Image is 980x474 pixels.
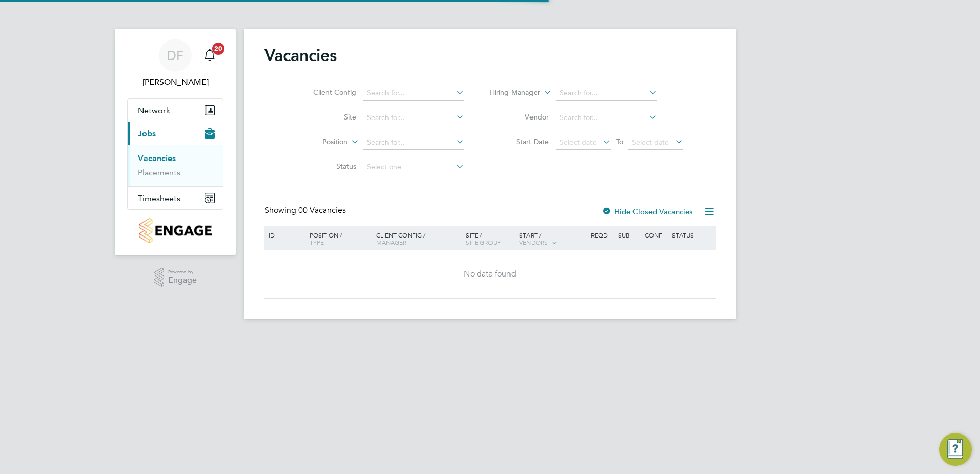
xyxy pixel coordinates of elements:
div: Jobs [128,145,223,186]
button: Jobs [128,122,223,145]
div: Reqd [588,226,615,244]
span: Engage [168,276,197,285]
div: Client Config / [374,226,463,251]
span: Type [310,238,324,246]
a: Powered byEngage [154,268,197,287]
span: Network [138,106,170,115]
a: 20 [199,39,220,72]
span: Timesheets [138,193,180,203]
h2: Vacancies [264,45,337,66]
div: Status [669,226,714,244]
span: DF [167,49,183,62]
label: Hide Closed Vacancies [602,207,693,216]
span: Manager [376,238,406,246]
label: Hiring Manager [481,88,540,98]
div: Start / [517,226,588,252]
label: Position [289,137,348,147]
label: Start Date [490,137,549,146]
a: DF[PERSON_NAME] [127,39,223,88]
span: Vendors [519,238,548,246]
input: Search for... [363,111,464,125]
span: Site Group [466,238,501,246]
span: 20 [212,43,224,55]
img: countryside-properties-logo-retina.png [139,218,211,243]
button: Timesheets [128,187,223,209]
span: Select date [560,137,597,147]
button: Network [128,99,223,122]
input: Search for... [556,86,657,101]
div: Showing [264,205,348,216]
a: Go to home page [127,218,223,243]
label: Client Config [297,88,356,97]
input: Search for... [363,86,464,101]
div: Site / [463,226,517,251]
span: 00 Vacancies [298,205,346,215]
button: Engage Resource Center [939,433,972,466]
div: ID [266,226,302,244]
label: Site [297,112,356,122]
span: Dean Fox [127,76,223,88]
span: Powered by [168,268,197,276]
input: Search for... [556,111,657,125]
span: To [613,135,626,148]
a: Placements [138,168,180,177]
div: Conf [642,226,669,244]
div: Position / [302,226,374,251]
div: No data found [266,269,714,280]
label: Status [297,162,356,171]
input: Select one [363,160,464,174]
input: Search for... [363,135,464,150]
span: Select date [632,137,669,147]
label: Vendor [490,112,549,122]
a: Vacancies [138,153,176,163]
span: Jobs [138,129,156,139]
div: Sub [616,226,642,244]
nav: Main navigation [115,29,236,255]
